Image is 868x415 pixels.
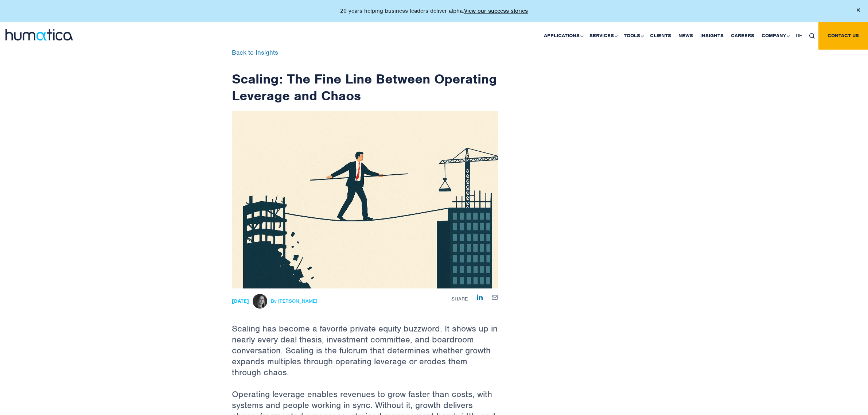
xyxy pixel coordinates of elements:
strong: [DATE] [232,298,249,304]
a: Tools [620,22,646,50]
a: Clients [646,22,675,50]
img: search_icon [809,33,815,39]
span: By [PERSON_NAME] [271,298,317,304]
a: Services [586,22,620,50]
a: Insights [697,22,727,50]
a: Share by E-Mail [492,294,498,300]
img: ndetails [232,111,498,288]
a: News [675,22,697,50]
a: Careers [727,22,758,50]
a: DE [792,22,806,50]
a: By [PERSON_NAME] [251,297,317,305]
img: Share on LinkedIn [477,294,483,300]
img: Melissa Mounce [253,294,267,309]
img: mailby [492,295,498,300]
span: DE [796,32,802,39]
a: Back to Insights [232,49,278,57]
h1: Scaling: The Fine Line Between Operating Leverage and Chaos [232,50,498,104]
p: 20 years helping business leaders deliver alpha. [340,7,528,15]
img: logo [5,29,73,40]
a: View our success stories [464,7,528,15]
span: Share [451,296,468,302]
p: Scaling has become a favorite private equity buzzword. It shows up in nearly every deal thesis, i... [232,288,498,389]
a: Contact us [818,22,868,50]
a: Applications [540,22,586,50]
a: Company [758,22,792,50]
